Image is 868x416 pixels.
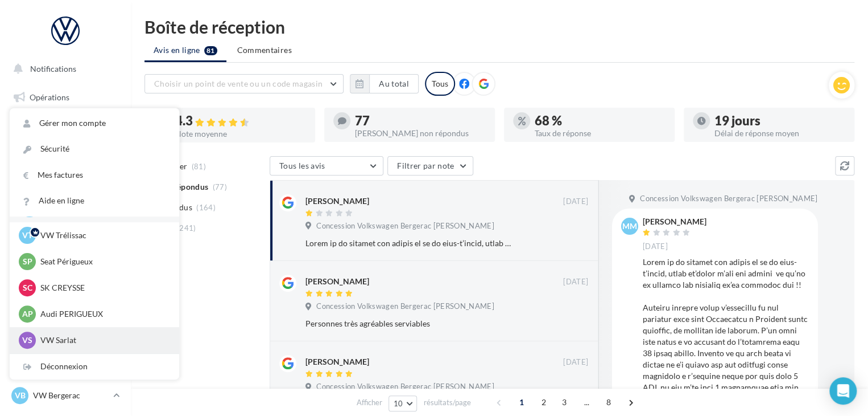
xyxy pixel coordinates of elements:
a: Boîte de réception81 [7,113,124,138]
span: 1 [512,393,531,411]
div: Taux de réponse [535,129,666,137]
button: Choisir un point de vente ou un code magasin [144,74,344,93]
span: mm [622,221,637,232]
a: Aide en ligne [10,188,179,214]
span: Notifications [30,64,76,74]
div: Open Intercom Messenger [829,377,857,405]
p: Seat Périgueux [40,256,166,267]
div: Lorem ip do sitamet con adipis el se do eius-t’incid, utlab et’dolor m’ali eni admini ve qu’no ex... [305,238,514,249]
div: [PERSON_NAME] [643,218,706,226]
div: 19 jours [714,115,845,127]
div: [PERSON_NAME] [305,356,369,368]
button: Filtrer par note [387,156,473,176]
span: Choisir un point de vente ou un code magasin [154,79,323,88]
span: VB [15,390,26,401]
span: ... [577,393,596,411]
a: VB VW Bergerac [9,385,122,406]
a: Visibilité en ligne [7,143,124,167]
span: [DATE] [563,357,588,368]
div: [PERSON_NAME] non répondus [355,129,486,137]
a: Contacts [7,199,124,223]
span: (164) [196,203,216,212]
p: SK CREYSSE [40,282,166,293]
span: (241) [177,223,196,233]
a: Médiathèque [7,228,124,252]
p: VW Sarlat [40,335,166,346]
button: 10 [388,395,418,411]
span: Afficher [357,397,382,408]
span: SP [23,256,32,267]
span: SC [23,282,32,293]
div: Déconnexion [10,354,179,380]
span: 10 [394,399,403,408]
a: Sécurité [10,136,179,162]
div: Boîte de réception [144,18,854,35]
span: Concession Volkswagen Bergerac [PERSON_NAME] [316,221,494,231]
p: VW Trélissac [40,230,166,241]
a: Mes factures [10,162,179,188]
a: Calendrier [7,256,124,280]
p: VW Bergerac [33,390,109,401]
a: Campagnes [7,172,124,195]
button: Notifications [7,57,119,81]
div: 77 [355,115,486,127]
span: [DATE] [563,197,588,207]
span: Concession Volkswagen Bergerac [PERSON_NAME] [316,301,494,312]
div: [PERSON_NAME] [305,276,369,287]
a: Opérations [7,85,124,109]
div: Note moyenne [175,130,306,138]
span: Concession Volkswagen Bergerac [PERSON_NAME] [640,194,817,204]
span: VS [22,335,32,346]
span: 3 [555,393,573,411]
a: PLV et print personnalisable [7,284,124,318]
div: 4.3 [175,115,306,128]
span: 8 [600,393,618,411]
button: Au total [350,74,419,93]
span: résultats/page [423,397,470,408]
span: Concession Volkswagen Bergerac [PERSON_NAME] [316,382,494,392]
button: Au total [369,74,419,93]
button: Tous les avis [270,156,383,176]
div: 68 % [535,115,666,127]
span: VT [22,230,32,241]
span: (81) [192,162,206,171]
span: Commentaires [237,44,292,56]
div: Personnes très agréables serviables [305,318,514,329]
span: [DATE] [563,277,588,287]
span: 2 [535,393,553,411]
div: Délai de réponse moyen [714,129,845,137]
a: Campagnes DataOnDemand [7,323,124,356]
span: [DATE] [643,242,668,252]
span: Tous les avis [279,161,325,170]
p: Audi PERIGUEUX [40,308,166,320]
div: Tous [425,72,455,96]
span: Opérations [30,92,69,102]
div: [PERSON_NAME] [305,195,369,207]
span: AP [22,308,33,320]
a: Gérer mon compte [10,111,179,136]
